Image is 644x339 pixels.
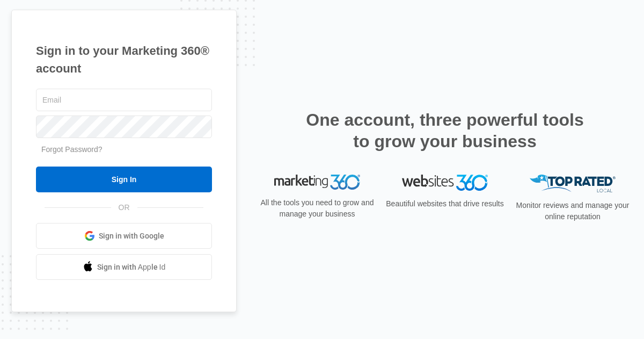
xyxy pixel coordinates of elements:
[41,145,103,154] a: Forgot Password?
[99,230,164,242] span: Sign in with Google
[36,254,212,280] a: Sign in with Apple Id
[97,262,166,273] span: Sign in with Apple Id
[274,175,360,190] img: Marketing 360
[530,175,616,192] img: Top Rated Local
[513,200,633,222] p: Monitor reviews and manage your online reputation
[111,202,137,213] span: OR
[402,175,488,190] img: Websites 360
[36,89,212,111] input: Email
[36,42,212,77] h1: Sign in to your Marketing 360® account
[36,167,212,192] input: Sign In
[257,197,377,220] p: All the tools you need to grow and manage your business
[303,109,587,152] h2: One account, three powerful tools to grow your business
[36,223,212,249] a: Sign in with Google
[385,198,505,210] p: Beautiful websites that drive results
